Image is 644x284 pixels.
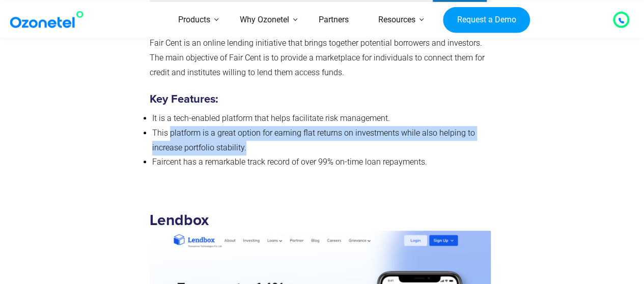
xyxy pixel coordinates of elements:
[225,2,304,38] a: Why Ozonetel
[150,9,485,77] span: is India’s leading P2P lending platform to receive a Certificate of Registration (CoR) from the R...
[152,128,475,152] span: This platform is a great option for earning flat returns on investments while also helping to inc...
[150,94,218,105] strong: Key Features:
[304,2,363,38] a: Partners
[443,7,530,33] a: Request a Demo
[152,157,427,167] span: Faircent has a remarkable track record of over 99% on-time loan repayments.
[163,2,225,38] a: Products
[152,113,390,123] span: It is a tech-enabled platform that helps facilitate risk management.
[363,2,430,38] a: Resources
